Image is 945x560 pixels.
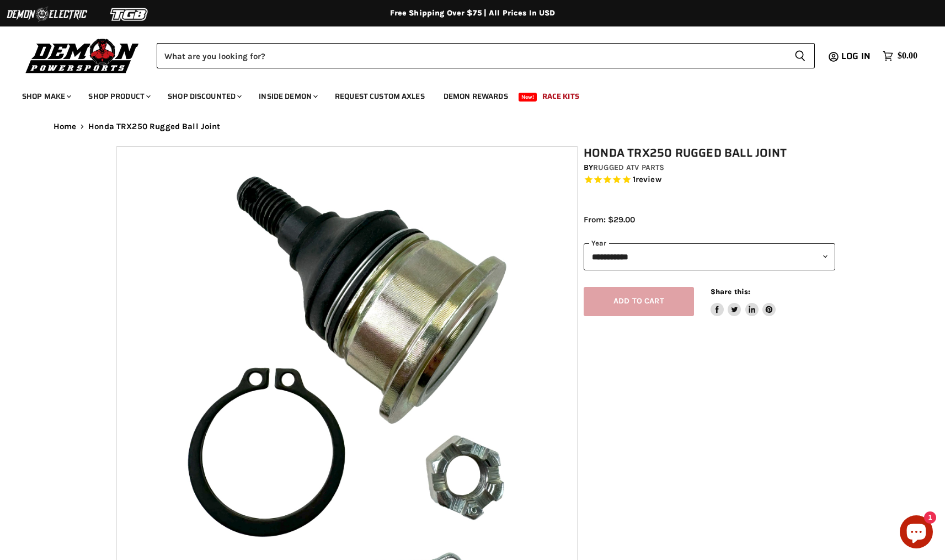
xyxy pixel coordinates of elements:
[88,122,221,131] span: Honda TRX250 Rugged Ball Joint
[877,48,923,64] a: $0.00
[31,8,914,18] div: Free Shipping Over $75 | All Prices In USD
[519,93,537,102] span: New!
[54,122,77,131] a: Home
[584,146,835,160] h1: Honda TRX250 Rugged Ball Joint
[636,174,661,184] span: review
[584,215,635,225] span: From: $29.00
[14,85,78,108] a: Shop Make
[327,85,433,108] a: Request Custom Axles
[31,122,914,131] nav: Breadcrumbs
[80,85,157,108] a: Shop Product
[786,43,815,68] button: Search
[250,85,324,108] a: Inside Demon
[159,85,248,108] a: Shop Discounted
[836,51,877,61] a: Log in
[841,49,871,63] span: Log in
[898,51,917,61] span: $0.00
[22,36,143,75] img: Demon Powersports
[157,43,786,68] input: Search
[157,43,815,68] form: Product
[711,287,776,316] aside: Share this:
[14,81,915,108] ul: Main menu
[88,4,171,25] img: TGB Logo 2
[435,85,516,108] a: Demon Rewards
[711,287,750,296] span: Share this:
[6,4,88,25] img: Demon Electric Logo 2
[584,243,835,270] select: year
[593,163,664,172] a: Rugged ATV Parts
[633,174,661,184] span: 1 reviews
[584,162,835,174] div: by
[534,85,588,108] a: Race Kits
[896,515,936,551] inbox-online-store-chat: Shopify online store chat
[584,174,835,186] span: Rated 5.0 out of 5 stars 1 reviews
